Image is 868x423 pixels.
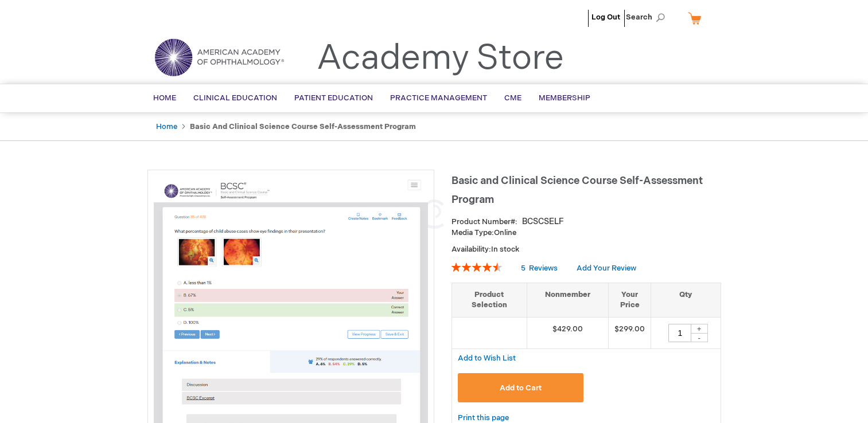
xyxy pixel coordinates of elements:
span: Search [626,6,670,29]
td: $429.00 [527,317,609,348]
span: Clinical Education [193,93,277,103]
td: $299.00 [609,317,651,348]
a: Add to Wish List [458,353,516,363]
div: - [691,333,708,342]
a: Add Your Review [577,264,636,273]
span: In stock [491,245,519,254]
span: Add to Wish List [458,354,516,363]
strong: Product Number [451,217,517,226]
span: Home [153,93,176,103]
a: Academy Store [317,38,564,79]
a: Home [156,122,177,131]
p: Availability: [451,244,721,255]
a: 5 Reviews [521,264,559,273]
span: Patient Education [294,93,373,103]
div: + [691,324,708,334]
span: Practice Management [390,93,487,103]
p: Online [451,228,721,238]
span: Add to Cart [500,383,542,393]
span: CME [504,93,521,103]
th: Qty [651,283,721,317]
span: Reviews [529,264,558,273]
div: BCSCSELF [522,216,564,228]
div: 92% [451,263,502,272]
th: Your Price [609,283,651,317]
strong: Media Type: [451,228,494,237]
span: Basic and Clinical Science Course Self-Assessment Program [451,175,703,206]
strong: Basic and Clinical Science Course Self-Assessment Program [190,122,416,131]
th: Product Selection [452,283,527,317]
a: Log Out [591,13,620,22]
th: Nonmember [527,283,609,317]
button: Add to Cart [458,373,584,402]
span: 5 [521,264,526,273]
input: Qty [668,324,691,342]
span: Membership [539,93,590,103]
